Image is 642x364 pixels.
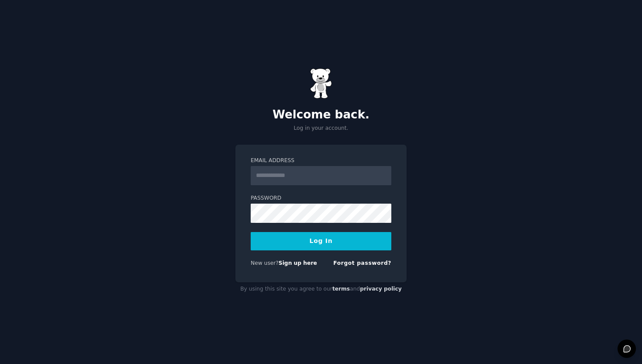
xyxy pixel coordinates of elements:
a: privacy policy [360,286,402,292]
p: Log in your account. [235,125,407,132]
span: New user? [251,260,279,266]
h2: Welcome back. [235,108,407,122]
div: By using this site you agree to our and [235,282,407,296]
label: Email Address [251,157,391,165]
img: Gummy Bear [310,68,332,99]
a: terms [332,286,350,292]
button: Log In [251,232,391,250]
a: Sign up here [279,260,317,266]
label: Password [251,194,391,202]
a: Forgot password? [333,260,391,266]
